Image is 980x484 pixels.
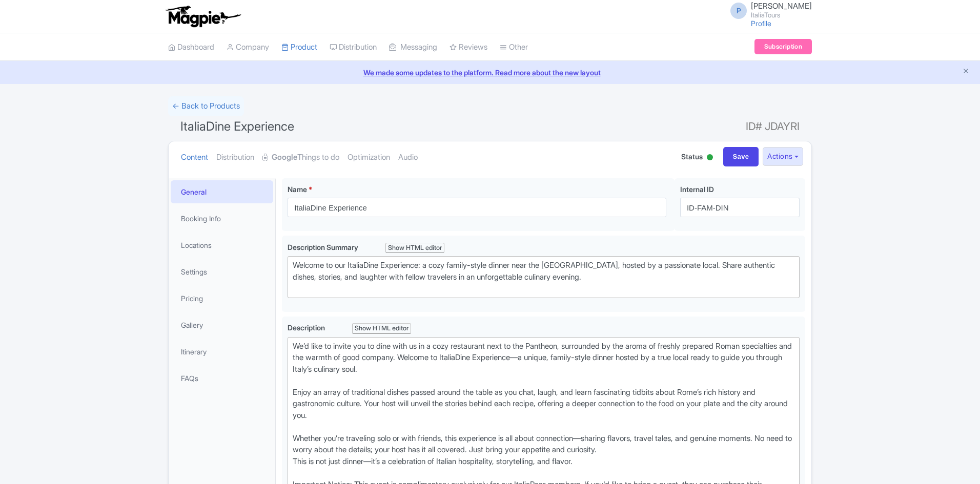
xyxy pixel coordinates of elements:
[288,323,326,332] span: Description
[181,141,208,174] a: Content
[168,96,244,116] a: ← Back to Products
[348,141,390,174] a: Optimization
[6,67,974,78] a: We made some updates to the platform. Read more about the new layout
[180,119,294,134] span: ItaliaDine Experience
[450,33,487,61] a: Reviews
[751,1,812,11] span: [PERSON_NAME]
[681,151,703,162] span: Status
[171,260,273,283] a: Settings
[330,33,377,61] a: Distribution
[352,323,411,334] div: Show HTML editor
[724,2,812,18] a: P [PERSON_NAME] ItaliaTours
[723,147,759,166] input: Save
[746,116,800,137] span: ID# JDAYRI
[171,340,273,363] a: Itinerary
[171,180,273,203] a: General
[962,66,970,78] button: Close announcement
[171,207,273,230] a: Booking Info
[293,260,794,294] div: Welcome to our ItaliaDine Experience: a cozy family-style dinner near the [GEOGRAPHIC_DATA], host...
[754,39,812,54] a: Subscription
[763,147,803,166] button: Actions
[288,243,360,251] span: Description Summary
[171,287,273,310] a: Pricing
[751,19,771,28] a: Profile
[227,33,269,61] a: Company
[171,313,273,336] a: Gallery
[262,141,339,174] a: GoogleThings to do
[730,3,747,19] span: P
[389,33,437,61] a: Messaging
[171,234,273,257] a: Locations
[288,185,307,194] span: Name
[171,367,273,390] a: FAQs
[500,33,528,61] a: Other
[680,185,714,194] span: Internal ID
[398,141,418,174] a: Audio
[163,5,242,28] img: logo-ab69f6fb50320c5b225c76a69d11143b.png
[705,150,715,166] div: Active
[272,152,297,163] strong: Google
[385,243,444,254] div: Show HTML editor
[751,12,812,18] small: ItaliaTours
[168,33,214,61] a: Dashboard
[216,141,254,174] a: Distribution
[281,33,317,61] a: Product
